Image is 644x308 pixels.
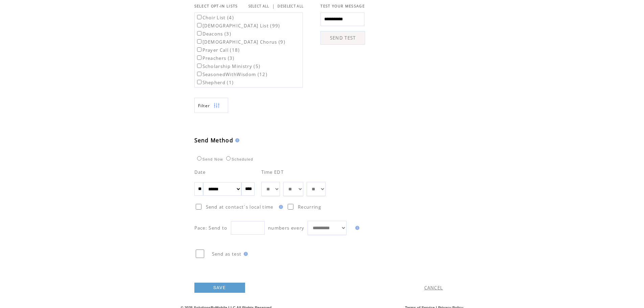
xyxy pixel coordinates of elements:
span: numbers every [268,225,304,231]
label: Prayer Call (18) [196,47,240,53]
label: [DEMOGRAPHIC_DATA] List (99) [196,23,280,29]
a: SEND TEST [320,31,365,45]
input: Scheduled [226,156,231,161]
label: [DEMOGRAPHIC_DATA] Chorus (9) [196,39,286,45]
span: | [272,3,275,9]
input: Choir List (4) [197,15,201,19]
span: Time EDT [261,169,284,175]
img: help.gif [353,226,359,230]
span: Show filters [198,103,210,109]
a: DESELECT ALL [278,4,304,8]
span: Send as test [212,251,242,257]
label: Scholarship Ministry (5) [196,63,261,69]
a: CANCEL [424,285,443,291]
span: Date [194,169,206,175]
input: Scholarship Ministry (5) [197,64,201,68]
label: Deacons (3) [196,31,232,37]
span: SELECT OPT-IN LISTS [194,4,238,8]
label: Scheduled [224,157,253,161]
img: help.gif [233,138,239,142]
span: Send Method [194,137,234,144]
span: Pace: Send to [194,225,228,231]
label: Shepherd (1) [196,79,234,86]
span: Send at contact`s local time [206,204,273,210]
input: [DEMOGRAPHIC_DATA] List (99) [197,23,201,27]
a: SELECT ALL [248,4,269,8]
label: Preachers (3) [196,55,235,61]
input: Preachers (3) [197,55,201,60]
input: Shepherd (1) [197,80,201,84]
label: Send Now [195,157,223,161]
input: SeasonedWithWisdom (12) [197,72,201,76]
span: Recurring [298,204,321,210]
a: Filter [194,98,228,113]
img: help.gif [242,252,248,256]
img: help.gif [277,205,283,209]
a: SAVE [194,283,245,293]
input: Send Now [197,156,201,161]
span: TEST YOUR MESSAGE [320,4,365,8]
label: Choir List (4) [196,15,234,21]
img: filters.png [214,98,220,113]
input: Deacons (3) [197,31,201,35]
input: [DEMOGRAPHIC_DATA] Chorus (9) [197,39,201,44]
label: SeasonedWithWisdom (12) [196,71,268,77]
input: Prayer Call (18) [197,47,201,52]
